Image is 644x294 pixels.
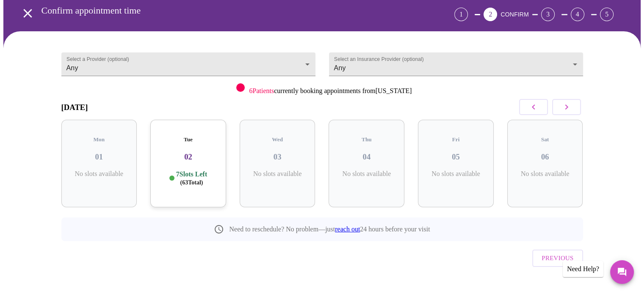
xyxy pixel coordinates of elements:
p: No slots available [246,170,309,178]
p: No slots available [514,170,576,178]
div: 4 [571,8,584,21]
span: Previous [542,253,573,264]
h5: Sat [514,136,576,143]
h5: Fri [425,136,487,143]
h3: 02 [157,152,219,162]
h5: Mon [68,136,130,143]
p: No slots available [425,170,487,178]
div: 1 [454,8,468,21]
h5: Thu [335,136,398,143]
h3: [DATE] [61,103,88,112]
button: open drawer [15,1,40,26]
a: reach out [335,225,360,233]
h3: 03 [246,152,309,162]
h3: 06 [514,152,576,162]
p: No slots available [335,170,398,178]
h5: Wed [246,136,309,143]
div: 2 [484,8,497,21]
span: ( 63 Total) [180,179,203,186]
p: Need to reschedule? No problem—just 24 hours before your visit [229,225,430,233]
h5: Tue [157,136,219,143]
p: 7 Slots Left [176,170,207,187]
div: Need Help? [563,261,603,277]
button: Messages [610,260,634,284]
h3: Confirm appointment time [41,5,407,16]
h3: 05 [425,152,487,162]
span: 6 Patients [249,87,274,94]
div: 5 [600,8,614,21]
button: Previous [532,250,583,267]
h3: 01 [68,152,130,162]
div: Any [329,52,583,76]
div: Any [61,52,315,76]
span: CONFIRM [500,11,528,18]
div: 3 [541,8,555,21]
p: currently booking appointments from [US_STATE] [249,87,412,95]
h3: 04 [335,152,398,162]
p: No slots available [68,170,130,178]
